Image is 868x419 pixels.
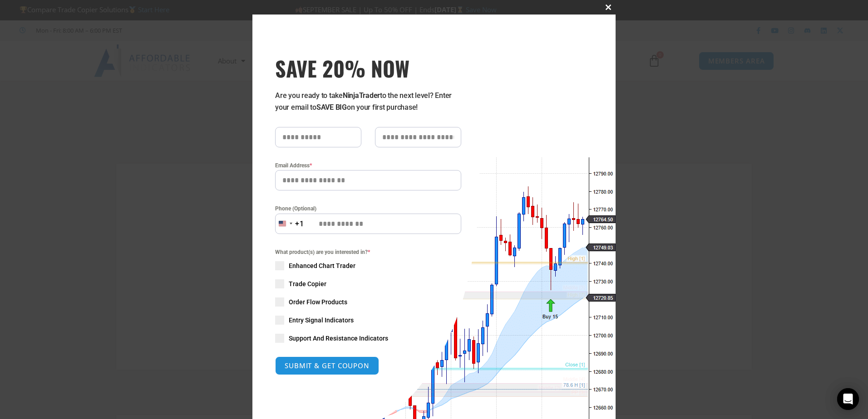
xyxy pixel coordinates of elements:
button: SUBMIT & GET COUPON [275,356,379,375]
span: Support And Resistance Indicators [289,334,388,343]
button: Selected country [275,214,304,234]
div: Open Intercom Messenger [837,388,859,410]
label: Trade Copier [275,279,461,288]
span: Enhanced Chart Trader [289,261,355,270]
label: Enhanced Chart Trader [275,261,461,270]
div: +1 [295,218,304,230]
span: Trade Copier [289,279,326,288]
label: Email Address [275,161,461,170]
label: Entry Signal Indicators [275,316,461,325]
span: What product(s) are you interested in? [275,248,461,257]
label: Support And Resistance Indicators [275,334,461,343]
p: Are you ready to take to the next level? Enter your email to on your first purchase! [275,90,461,113]
strong: SAVE BIG [316,103,347,112]
span: Order Flow Products [289,297,347,307]
h3: SAVE 20% NOW [275,55,461,81]
label: Phone (Optional) [275,204,461,213]
label: Order Flow Products [275,297,461,307]
strong: NinjaTrader [343,91,380,100]
span: Entry Signal Indicators [289,316,354,325]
